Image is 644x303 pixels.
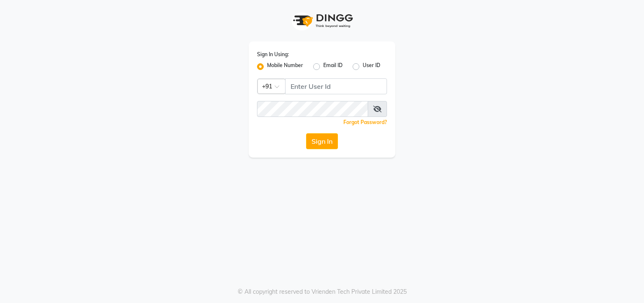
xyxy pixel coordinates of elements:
[323,62,343,72] label: Email ID
[267,62,303,72] label: Mobile Number
[285,78,387,94] input: Username
[306,133,338,149] button: Sign In
[363,62,380,72] label: User ID
[343,119,387,125] a: Forgot Password?
[288,8,356,33] img: logo1.svg
[257,101,368,117] input: Username
[257,51,289,58] label: Sign In Using:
